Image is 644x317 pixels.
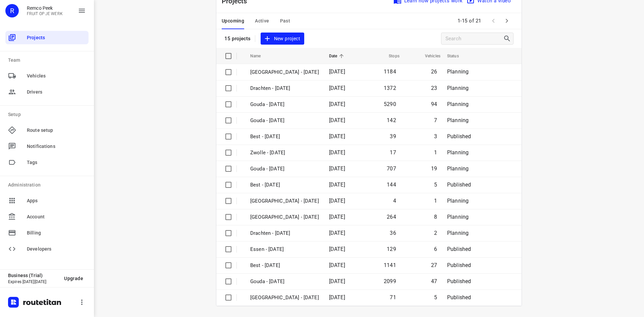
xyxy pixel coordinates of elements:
[503,35,513,43] div: Search
[250,181,319,189] p: Best - [DATE]
[27,34,86,41] span: Projects
[431,278,437,284] span: 47
[8,57,89,64] p: Team
[447,246,471,252] span: Published
[387,165,396,172] span: 707
[431,101,437,107] span: 94
[329,68,345,75] span: [DATE]
[27,11,63,16] p: FRUIT OP JE WERK
[434,294,437,301] span: 5
[5,210,89,223] div: Account
[387,246,396,252] span: 129
[329,165,345,172] span: [DATE]
[27,229,86,236] span: Billing
[8,181,89,189] p: Administration
[5,123,89,137] div: Route setup
[387,181,396,188] span: 144
[390,149,396,156] span: 17
[329,85,345,91] span: [DATE]
[27,213,86,220] span: Account
[447,101,469,107] span: Planning
[393,198,396,204] span: 4
[384,68,396,75] span: 1184
[5,31,89,44] div: Projects
[250,278,319,285] p: Gouda - Wednesday
[27,127,86,134] span: Route setup
[384,85,396,91] span: 1372
[434,149,437,156] span: 1
[250,262,319,269] p: Best - Wednesday
[64,276,83,281] span: Upgrade
[250,246,319,253] p: Essen - Wednesday
[261,33,304,45] button: New project
[416,52,440,60] span: Vehicles
[5,4,19,17] div: R
[5,194,89,207] div: Apps
[5,69,89,83] div: Vehicles
[222,17,244,25] span: Upcoming
[5,156,89,169] div: Tags
[447,165,469,172] span: Planning
[384,101,396,107] span: 5290
[329,149,345,156] span: [DATE]
[27,246,86,253] span: Developers
[384,262,396,268] span: 1141
[384,278,396,284] span: 2099
[27,197,86,204] span: Apps
[250,68,319,76] p: [GEOGRAPHIC_DATA] - [DATE]
[250,52,270,60] span: Name
[250,294,319,302] p: Antwerpen - Wednesday
[431,68,437,75] span: 26
[27,143,86,150] span: Notifications
[250,197,319,205] p: Antwerpen - Thursday
[255,17,269,25] span: Active
[27,5,63,11] p: Remco Peek
[5,85,89,99] div: Drivers
[434,133,437,140] span: 3
[434,198,437,204] span: 1
[5,140,89,153] div: Notifications
[447,181,471,188] span: Published
[250,165,319,173] p: Gouda - [DATE]
[250,149,319,157] p: Zwolle - [DATE]
[8,273,59,278] p: Business (Trial)
[447,85,469,91] span: Planning
[487,14,500,28] span: Previous Page
[265,35,300,43] span: New project
[447,230,469,236] span: Planning
[500,14,514,28] span: Next Page
[27,72,86,80] span: Vehicles
[250,229,319,237] p: Drachten - Thursday
[329,246,345,252] span: [DATE]
[329,278,345,284] span: [DATE]
[434,246,437,252] span: 6
[431,85,437,91] span: 23
[250,85,319,92] p: Drachten - Monday
[8,111,89,118] p: Setup
[390,294,396,301] span: 71
[447,52,468,60] span: Status
[329,181,345,188] span: [DATE]
[380,52,399,60] span: Stops
[329,133,345,140] span: [DATE]
[8,279,59,284] p: Expires [DATE][DATE]
[224,36,251,42] p: 15 projects
[431,165,437,172] span: 19
[447,149,469,156] span: Planning
[390,133,396,140] span: 39
[447,294,471,301] span: Published
[455,14,484,28] span: 1-15 of 21
[5,226,89,240] div: Billing
[329,262,345,268] span: [DATE]
[250,101,319,108] p: Gouda - [DATE]
[434,214,437,220] span: 8
[434,117,437,123] span: 7
[447,278,471,284] span: Published
[329,294,345,301] span: [DATE]
[250,213,319,221] p: Zwolle - Thursday
[250,117,319,124] p: Gouda - Friday
[434,181,437,188] span: 5
[59,272,89,284] button: Upgrade
[27,89,86,96] span: Drivers
[447,214,469,220] span: Planning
